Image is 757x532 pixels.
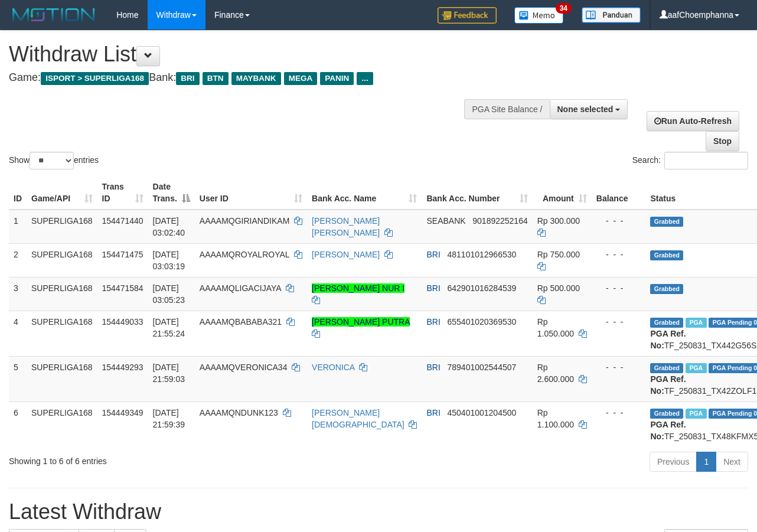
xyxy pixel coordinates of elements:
[472,216,527,226] span: Copy 901892252164 to clipboard
[447,408,516,417] span: Copy 450401001204500 to clipboard
[533,176,592,210] th: Amount: activate to sort column ascending
[592,176,646,210] th: Balance
[686,318,706,328] span: Marked by aafheankoy
[447,283,516,293] span: Copy 642901016284539 to clipboard
[596,282,641,294] div: - - -
[426,283,440,293] span: BRI
[27,277,97,311] td: SUPERLIGA168
[447,250,516,259] span: Copy 481101012966530 to clipboard
[9,176,27,210] th: ID
[9,451,306,467] div: Showing 1 to 6 of 6 entries
[102,216,143,226] span: 154471440
[102,317,143,327] span: 154449033
[426,317,440,327] span: BRI
[9,210,27,244] td: 1
[650,420,686,441] b: PGA Ref. No:
[438,7,497,24] img: Feedback.jpg
[153,317,185,338] span: [DATE] 21:55:24
[596,215,641,227] div: - - -
[153,408,185,429] span: [DATE] 21:59:39
[447,317,516,327] span: Copy 655401020369530 to clipboard
[27,210,97,244] td: SUPERLIGA168
[9,402,27,447] td: 6
[312,283,404,293] a: [PERSON_NAME] NUR I
[647,111,739,131] a: Run Auto-Refresh
[200,408,278,417] span: AAAAMQNDUNK123
[27,243,97,277] td: SUPERLIGA168
[203,72,229,85] span: BTN
[312,250,380,259] a: [PERSON_NAME]
[195,176,307,210] th: User ID: activate to sort column ascending
[447,363,516,372] span: Copy 789401002544507 to clipboard
[30,152,74,169] select: Showentries
[307,176,422,210] th: Bank Acc. Name: activate to sort column ascending
[426,363,440,372] span: BRI
[9,243,27,277] td: 2
[650,284,683,294] span: Grabbed
[557,105,614,114] span: None selected
[27,402,97,447] td: SUPERLIGA168
[200,317,282,327] span: AAAAMQBABABA321
[426,250,440,259] span: BRI
[696,452,716,472] a: 1
[200,250,289,259] span: AAAAMQROYALROYAL
[664,152,748,169] input: Search:
[650,452,697,472] a: Previous
[357,72,373,85] span: ...
[9,43,493,66] h1: Withdraw List
[102,250,143,259] span: 154471475
[582,7,641,23] img: panduan.png
[284,72,318,85] span: MEGA
[537,283,580,293] span: Rp 500.000
[9,72,493,84] h4: Game: Bank:
[650,374,686,396] b: PGA Ref. No:
[153,216,185,237] span: [DATE] 03:02:40
[41,72,149,85] span: ISPORT > SUPERLIGA168
[632,152,748,169] label: Search:
[102,363,143,372] span: 154449293
[650,409,683,419] span: Grabbed
[9,6,99,24] img: MOTION_logo.png
[650,250,683,260] span: Grabbed
[231,72,281,85] span: MAYBANK
[153,250,185,271] span: [DATE] 03:03:19
[650,363,683,373] span: Grabbed
[537,317,574,338] span: Rp 1.050.000
[426,408,440,417] span: BRI
[706,131,739,151] a: Stop
[537,216,580,226] span: Rp 300.000
[426,216,465,226] span: SEABANK
[596,249,641,260] div: - - -
[200,216,289,226] span: AAAAMQGIRIANDIKAM
[9,500,748,524] h1: Latest Withdraw
[153,283,185,305] span: [DATE] 03:05:23
[556,3,572,14] span: 34
[312,408,404,429] a: [PERSON_NAME][DEMOGRAPHIC_DATA]
[537,408,574,429] span: Rp 1.100.000
[596,316,641,328] div: - - -
[312,363,354,372] a: VERONICA
[686,363,706,373] span: Marked by aafheankoy
[650,329,686,350] b: PGA Ref. No:
[9,277,27,311] td: 3
[27,356,97,402] td: SUPERLIGA168
[464,99,549,119] div: PGA Site Balance /
[176,72,199,85] span: BRI
[102,283,143,293] span: 154471584
[148,176,195,210] th: Date Trans.: activate to sort column descending
[312,216,380,237] a: [PERSON_NAME] [PERSON_NAME]
[200,283,281,293] span: AAAAMQLIGACIJAYA
[27,176,97,210] th: Game/API: activate to sort column ascending
[200,363,288,372] span: AAAAMQVERONICA34
[153,363,185,384] span: [DATE] 21:59:03
[422,176,532,210] th: Bank Acc. Number: activate to sort column ascending
[650,318,683,328] span: Grabbed
[650,217,683,227] span: Grabbed
[514,7,564,24] img: Button%20Memo.svg
[716,452,748,472] a: Next
[596,361,641,373] div: - - -
[27,311,97,356] td: SUPERLIGA168
[97,176,148,210] th: Trans ID: activate to sort column ascending
[550,99,628,119] button: None selected
[9,152,99,169] label: Show entries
